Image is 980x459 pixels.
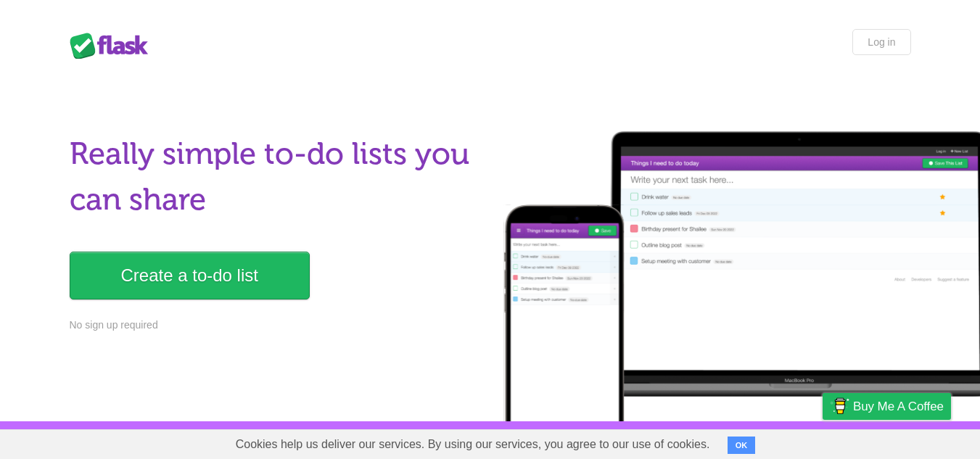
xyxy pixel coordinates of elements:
[830,394,849,418] img: Buy me a coffee
[852,29,910,55] a: Log in
[728,437,756,454] button: OK
[70,131,482,223] h1: Really simple to-do lists you can share
[70,318,482,333] p: No sign up required
[853,394,944,419] span: Buy me a coffee
[70,252,310,299] a: Create a to-do list
[221,430,725,459] span: Cookies help us deliver our services. By using our services, you agree to our use of cookies.
[823,393,951,420] a: Buy me a coffee
[70,33,157,59] div: Flask Lists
